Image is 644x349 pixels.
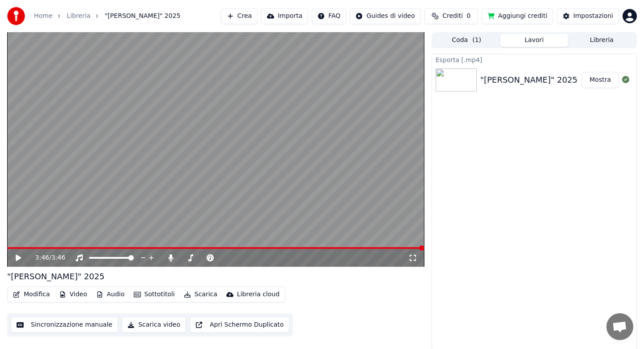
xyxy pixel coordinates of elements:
button: Crea [221,8,258,24]
div: "[PERSON_NAME]" 2025 [7,270,105,283]
a: Libreria [67,12,90,21]
div: Esporta [.mp4] [432,54,636,65]
button: Crediti0 [424,8,478,24]
div: "[PERSON_NAME]" 2025 [480,74,578,86]
span: 3:46 [51,253,65,262]
a: Home [34,12,52,21]
div: Impostazioni [573,12,613,21]
button: Mostra [582,72,619,88]
button: Coda [433,34,500,47]
button: Modifica [9,288,54,301]
span: ( 1 ) [472,36,481,45]
img: youka [7,7,25,25]
span: 0 [466,12,470,21]
button: Sincronizzazione manuale [11,317,118,333]
span: 3:46 [35,253,49,262]
div: Libreria cloud [237,290,280,299]
span: Crediti [442,12,463,21]
button: Video [55,288,91,301]
div: Aprire la chat [606,313,633,340]
button: Sottotitoli [130,288,178,301]
button: Impostazioni [557,8,619,24]
div: / [35,253,57,262]
span: "[PERSON_NAME]" 2025 [105,12,180,21]
nav: breadcrumb [34,12,180,21]
button: Libreria [568,34,636,47]
button: Audio [93,288,128,301]
button: Scarica video [122,317,186,333]
button: Scarica [180,288,221,301]
button: Apri Schermo Duplicato [190,317,289,333]
button: Aggiungi crediti [482,8,553,24]
button: Lavori [500,34,568,47]
button: Guides di video [350,8,420,24]
button: FAQ [312,8,346,24]
button: Importa [261,8,308,24]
